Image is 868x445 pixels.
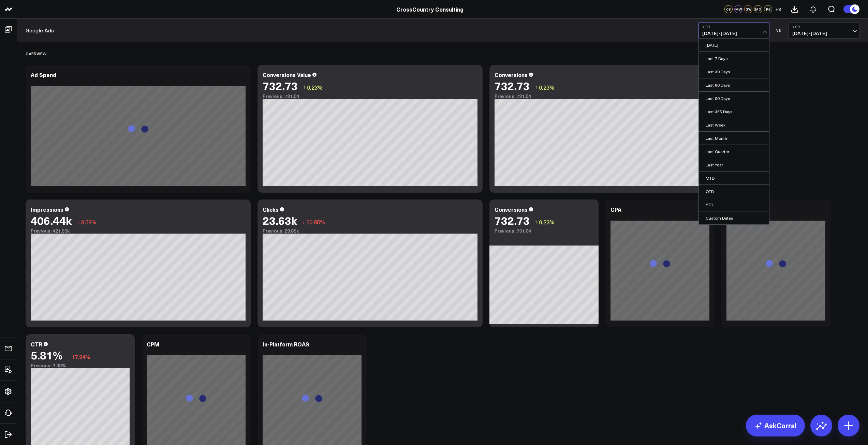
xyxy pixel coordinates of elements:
button: YTD[DATE]-[DATE] [698,22,769,39]
div: Previous: 29.85k [263,228,477,234]
div: 732.73 [263,79,298,92]
b: YoY [792,25,856,29]
span: [DATE] - [DATE] [792,31,856,36]
span: ↓ [68,352,70,361]
span: 0.23% [539,84,555,91]
a: Last 90 Days [699,92,769,105]
div: 732.73 [495,214,530,226]
div: Conversions [495,206,528,213]
div: 406.44k [31,214,72,226]
div: Previous: 7.08% [31,363,130,368]
div: VS [773,28,785,32]
div: RE [764,5,772,13]
div: CPA [610,206,621,213]
div: Previous: 731.04 [495,93,709,99]
div: CPM [147,340,160,348]
span: ↑ [535,83,538,92]
b: YTD [702,25,766,29]
a: MTD [699,172,769,184]
div: 23.63k [263,214,297,226]
a: Last 60 Days [699,78,769,91]
a: AskCorral [746,415,805,436]
div: Overview [26,46,46,61]
span: 0.23% [307,84,323,91]
a: Google Ads [26,27,54,34]
div: Conversions [495,71,528,78]
span: 3.58% [81,218,97,226]
div: In-Platform ROAS [263,340,309,348]
span: 17.94% [72,353,90,360]
a: Last 365 Days [699,105,769,118]
a: YTD [699,198,769,211]
a: Last Month [699,132,769,145]
a: Last 30 Days [699,65,769,78]
span: + 8 [775,7,781,12]
a: Last 7 Days [699,52,769,65]
span: ↑ [303,83,306,92]
div: Conversions Value [263,71,311,78]
div: 5.81% [31,349,62,361]
div: MO [754,5,762,13]
a: Last Year [699,158,769,171]
div: CS [724,5,733,13]
span: ↑ [535,218,538,226]
a: QTD [699,185,769,198]
button: YoY[DATE]-[DATE] [789,22,859,39]
span: ↓ [77,218,79,226]
span: 20.85% [306,218,325,226]
a: Last Week [699,118,769,131]
div: Clicks [263,206,279,213]
a: Custom Dates [699,211,769,224]
div: Previous: 421.55k [31,228,246,234]
a: CrossCountry Consulting [396,5,464,13]
div: Previous: 731.04 [495,228,593,234]
a: Last Quarter [699,145,769,158]
div: CTR [31,340,42,348]
div: Impressions [31,206,63,213]
div: GW [744,5,752,13]
div: Ad Spend [31,71,56,78]
div: MW [734,5,742,13]
div: Previous: 731.04 [263,93,477,99]
span: ↓ [302,218,305,226]
span: [DATE] - [DATE] [702,31,766,36]
button: +8 [774,5,782,13]
span: 0.23% [539,218,555,226]
div: 732.73 [495,79,530,92]
a: [DATE] [699,39,769,51]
